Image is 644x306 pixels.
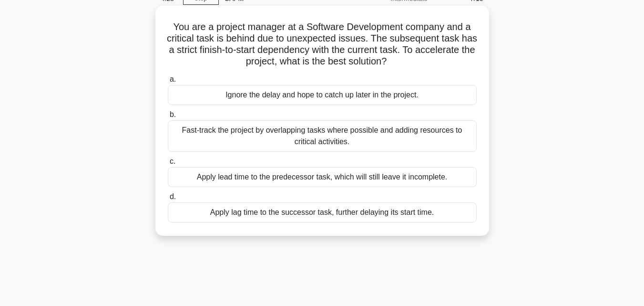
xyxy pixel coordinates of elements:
span: b. [170,110,176,118]
div: Apply lead time to the predecessor task, which will still leave it incomplete. [168,167,477,187]
div: Fast-track the project by overlapping tasks where possible and adding resources to critical activ... [168,120,477,152]
div: Apply lag time to the successor task, further delaying its start time. [168,202,477,222]
span: c. [170,157,175,165]
span: d. [170,192,176,200]
span: a. [170,75,176,83]
h5: You are a project manager at a Software Development company and a critical task is behind due to ... [167,21,478,68]
div: Ignore the delay and hope to catch up later in the project. [168,85,477,105]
